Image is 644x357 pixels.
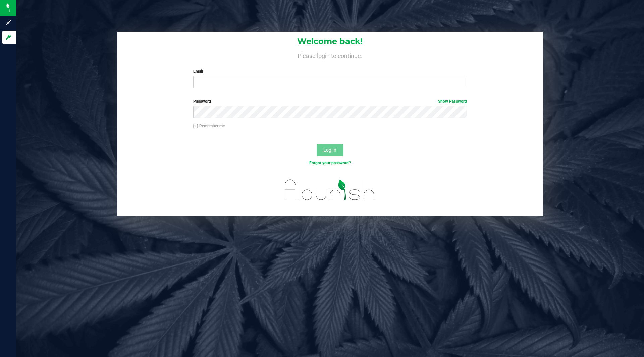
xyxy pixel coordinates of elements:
button: Log In [317,144,343,156]
h1: Welcome back! [117,37,543,46]
inline-svg: Log in [5,34,12,41]
label: Remember me [193,123,225,129]
a: Show Password [438,99,467,104]
inline-svg: Sign up [5,19,12,26]
span: Password [193,99,211,104]
label: Email [193,68,467,74]
img: flourish_logo.svg [277,173,383,207]
span: Log In [323,147,336,153]
a: Forgot your password? [309,161,351,165]
input: Remember me [193,124,198,129]
h4: Please login to continue. [117,51,543,59]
